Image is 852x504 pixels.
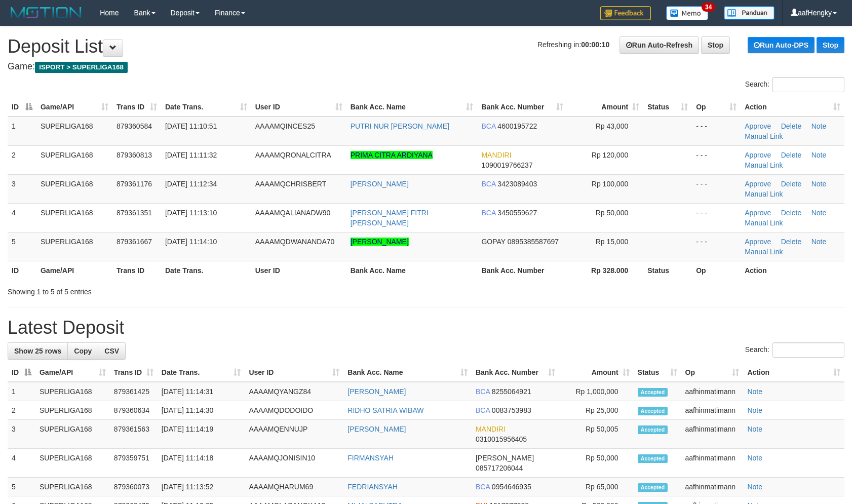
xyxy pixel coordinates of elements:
[481,122,495,130] span: BCA
[74,347,92,355] span: Copy
[8,420,35,449] td: 3
[681,478,744,496] td: aafhinmatimann
[476,464,523,472] span: Copy 085717206044 to clipboard
[811,209,827,217] a: Note
[508,238,559,246] span: Copy 0895385587697 to clipboard
[347,406,423,414] a: RIDHO SATRIA WIBAW
[781,209,801,217] a: Delete
[781,122,801,130] a: Delete
[8,232,36,261] td: 5
[117,238,152,246] span: 879361667
[472,363,559,382] th: Bank Acc. Number: activate to sort column ascending
[245,401,343,420] td: AAAAMQDODOIDO
[351,209,429,227] a: [PERSON_NAME] FITRI [PERSON_NAME]
[255,180,327,188] span: AAAAMQCHRISBERT
[476,425,506,433] span: MANDIRI
[112,261,161,280] th: Trans ID
[8,318,844,338] h1: Latest Deposit
[245,420,343,449] td: AAAAMQENNUJP
[347,454,394,462] a: FIRMANSYAH
[596,122,629,130] span: Rp 43,000
[35,449,110,478] td: SUPERLIGA168
[255,122,315,130] span: AAAAMQINCES25
[476,454,534,462] span: [PERSON_NAME]
[351,122,449,130] a: PUTRI NUR [PERSON_NAME]
[745,161,783,169] a: Manual Link
[255,209,331,217] span: AAAAMQALIANADW90
[251,261,346,280] th: User ID
[476,435,527,443] span: Copy 0310015956405 to clipboard
[481,151,511,159] span: MANDIRI
[638,388,668,397] span: Accepted
[8,478,35,496] td: 5
[492,406,531,414] span: Copy 0083753983 to clipboard
[98,342,126,360] a: CSV
[477,261,567,280] th: Bank Acc. Number
[811,238,827,246] a: Note
[811,122,827,130] a: Note
[117,122,152,130] span: 879360584
[743,363,844,382] th: Action: activate to sort column ascending
[476,387,490,396] span: BCA
[781,180,801,188] a: Delete
[110,449,158,478] td: 879359751
[8,449,35,478] td: 4
[8,363,35,382] th: ID: activate to sort column descending
[692,232,741,261] td: - - -
[8,62,844,72] h4: Game:
[158,363,245,382] th: Date Trans.: activate to sort column ascending
[596,209,629,217] span: Rp 50,000
[643,261,692,280] th: Status
[681,401,744,420] td: aafhinmatimann
[351,238,409,246] a: [PERSON_NAME]
[559,449,634,478] td: Rp 50,000
[772,342,844,358] input: Search:
[681,420,744,449] td: aafhinmatimann
[781,151,801,159] a: Delete
[559,363,634,382] th: Amount: activate to sort column ascending
[745,132,783,140] a: Manual Link
[110,478,158,496] td: 879360073
[492,483,531,491] span: Copy 0954646935 to clipboard
[8,5,85,20] img: MOTION_logo.png
[741,261,844,280] th: Action
[35,363,110,382] th: Game/API: activate to sort column ascending
[817,37,844,53] a: Stop
[36,117,112,146] td: SUPERLIGA168
[745,180,771,188] a: Approve
[67,342,98,360] a: Copy
[702,3,715,12] span: 34
[351,180,409,188] a: [PERSON_NAME]
[8,203,36,232] td: 4
[559,478,634,496] td: Rp 65,000
[745,248,783,256] a: Manual Link
[559,382,634,401] td: Rp 1,000,000
[347,483,398,491] a: FEDRIANSYAH
[347,387,406,396] a: [PERSON_NAME]
[811,151,827,159] a: Note
[36,174,112,203] td: SUPERLIGA168
[245,382,343,401] td: AAAAMQYANGZ84
[681,449,744,478] td: aafhinmatimann
[110,420,158,449] td: 879361563
[165,180,217,188] span: [DATE] 11:12:34
[8,342,68,360] a: Show 25 rows
[681,363,744,382] th: Op: activate to sort column ascending
[36,203,112,232] td: SUPERLIGA168
[165,122,217,130] span: [DATE] 11:10:51
[692,117,741,146] td: - - -
[781,238,801,246] a: Delete
[481,161,532,169] span: Copy 1090019766237 to clipboard
[747,406,762,414] a: Note
[161,98,251,117] th: Date Trans.: activate to sort column ascending
[638,425,668,434] span: Accepted
[681,382,744,401] td: aafhinmatimann
[14,347,61,355] span: Show 25 rows
[346,98,478,117] th: Bank Acc. Name: activate to sort column ascending
[117,151,152,159] span: 879360813
[581,41,609,49] strong: 00:00:10
[497,209,537,217] span: Copy 3450559627 to clipboard
[724,6,774,20] img: panduan.png
[481,180,495,188] span: BCA
[117,209,152,217] span: 879361351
